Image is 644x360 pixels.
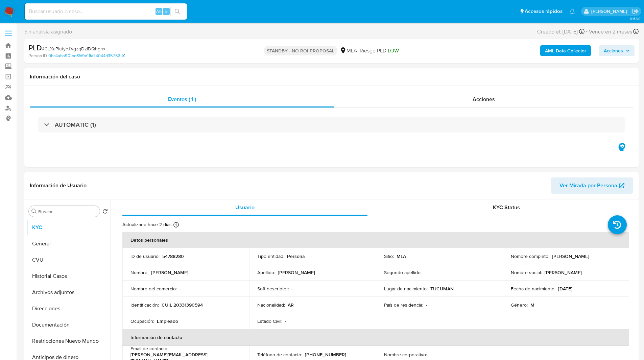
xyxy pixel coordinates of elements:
[530,302,534,308] p: M
[28,42,42,53] b: PLD
[424,269,426,275] p: -
[569,8,575,14] a: Notificaciones
[545,269,582,275] p: [PERSON_NAME]
[384,302,423,308] p: País de residencia :
[28,53,47,59] b: Person ID
[586,27,588,36] span: -
[589,28,632,35] span: Vence en 2 meses
[525,8,563,15] span: Accesos rápidos
[426,302,427,308] p: -
[540,45,591,56] button: AML Data Collector
[430,352,431,358] p: -
[473,95,495,103] span: Acciones
[26,268,111,284] button: Historial Casos
[278,269,315,275] p: [PERSON_NAME]
[511,253,549,259] p: Nombre completo :
[31,209,37,214] button: Buscar
[257,253,284,259] p: Tipo entidad :
[130,302,159,308] p: Identificación :
[102,209,108,216] button: Volver al orden por defecto
[384,269,422,275] p: Segundo apellido :
[30,182,87,189] h1: Información de Usuario
[24,28,72,35] span: Sin analista asignado
[180,286,181,292] p: -
[170,7,184,16] button: search-icon
[26,284,111,301] button: Archivos adjuntos
[168,95,196,103] span: Eventos ( 1 )
[558,286,572,292] p: [DATE]
[545,45,586,56] b: AML Data Collector
[559,177,617,194] span: Ver Mirada por Persona
[591,8,629,15] p: matiasagustin.white@mercadolibre.com
[305,352,346,358] p: [PHONE_NUMBER]
[384,253,394,259] p: Sitio :
[130,345,168,352] p: Email de contacto :
[55,121,96,128] h3: AUTOMATIC (1)
[285,318,286,324] p: -
[511,286,555,292] p: Fecha de nacimiento :
[384,286,428,292] p: Lugar de nacimiento :
[122,232,629,248] th: Datos personales
[151,269,188,275] p: [PERSON_NAME]
[257,286,289,292] p: Soft descriptor :
[604,45,623,56] span: Acciones
[25,7,187,16] input: Buscar usuario o caso...
[30,73,633,80] h1: Información del caso
[122,329,629,345] th: Información de contacto
[48,53,125,59] a: 0bc4aba901bd8fd9d11fa74044d35753
[26,236,111,252] button: General
[162,253,184,259] p: 54788280
[157,318,178,324] p: Empleado
[38,209,97,215] input: Buscar
[397,253,406,259] p: MLA
[340,47,357,54] div: MLA
[264,46,337,55] p: STANDBY - NO ROI PROPOSAL
[162,302,203,308] p: CUIL 20331390594
[257,269,275,275] p: Apellido :
[599,45,635,56] button: Acciones
[493,203,520,211] span: KYC Status
[384,352,427,358] p: Nombre corporativo :
[122,221,172,228] p: Actualizado hace 2 días
[130,286,177,292] p: Nombre del comercio :
[26,317,111,333] button: Documentación
[292,286,293,292] p: -
[537,27,585,36] div: Creado el: [DATE]
[511,302,528,308] p: Género :
[130,253,160,259] p: ID de usuario :
[42,45,105,52] span: # 0LXaPlutycJXgzqDzIDQhgnx
[552,253,589,259] p: [PERSON_NAME]
[257,318,282,324] p: Estado Civil :
[388,47,399,54] span: LOW
[26,333,111,349] button: Restricciones Nuevo Mundo
[257,352,302,358] p: Teléfono de contacto :
[257,302,285,308] p: Nacionalidad :
[235,203,255,211] span: Usuario
[26,252,111,268] button: CVU
[156,8,162,15] span: Alt
[551,177,633,194] button: Ver Mirada por Persona
[287,253,305,259] p: Persona
[360,47,399,54] span: Riesgo PLD:
[38,117,625,133] div: AUTOMATIC (1)
[26,219,111,236] button: KYC
[165,8,167,15] span: s
[130,269,148,275] p: Nombre :
[288,302,294,308] p: AR
[632,8,639,15] a: Salir
[430,286,454,292] p: TUCUMAN
[130,318,154,324] p: Ocupación :
[26,301,111,317] button: Direcciones
[511,269,542,275] p: Nombre social :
